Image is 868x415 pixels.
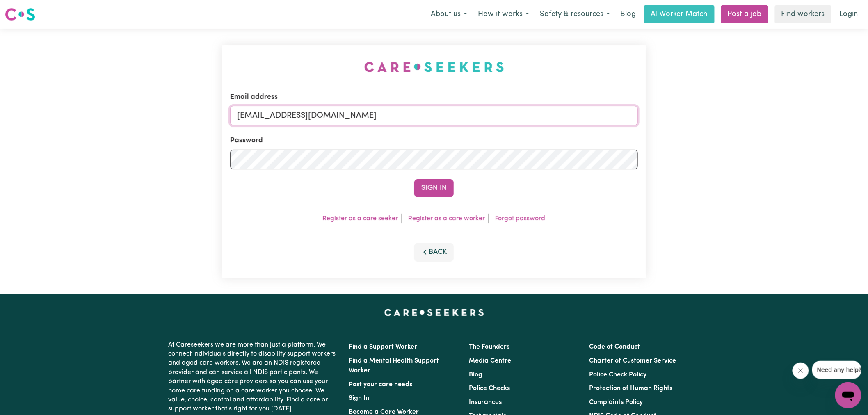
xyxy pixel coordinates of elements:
[5,6,50,12] span: Need any help?
[835,5,863,23] a: Login
[589,344,640,350] a: Code of Conduct
[496,215,546,222] a: Forgot password
[793,363,809,379] iframe: Close message
[349,395,369,401] a: Sign In
[589,358,676,364] a: Charter of Customer Service
[469,372,482,378] a: Blog
[721,5,768,23] a: Post a job
[473,6,535,23] button: How it works
[230,135,263,146] label: Password
[615,5,641,23] a: Blog
[835,382,861,408] iframe: Button to launch messaging window
[230,106,638,125] input: Email address
[384,309,484,316] a: Careseekers home page
[230,92,278,103] label: Email address
[5,7,35,22] img: Careseekers logo
[469,344,509,350] a: The Founders
[775,5,831,23] a: Find workers
[812,361,861,379] iframe: Message from company
[589,372,647,378] a: Police Check Policy
[349,358,439,374] a: Find a Mental Health Support Worker
[323,215,398,222] a: Register as a care seeker
[349,344,417,350] a: Find a Support Worker
[469,385,510,392] a: Police Checks
[644,5,715,23] a: AI Worker Match
[589,399,643,406] a: Complaints Policy
[469,399,502,406] a: Insurances
[414,243,454,261] button: Back
[5,5,35,24] a: Careseekers logo
[349,381,412,388] a: Post your care needs
[425,6,473,23] button: About us
[589,385,673,392] a: Protection of Human Rights
[535,6,615,23] button: Safety & resources
[414,179,454,197] button: Sign In
[409,215,485,222] a: Register as a care worker
[469,358,511,364] a: Media Centre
